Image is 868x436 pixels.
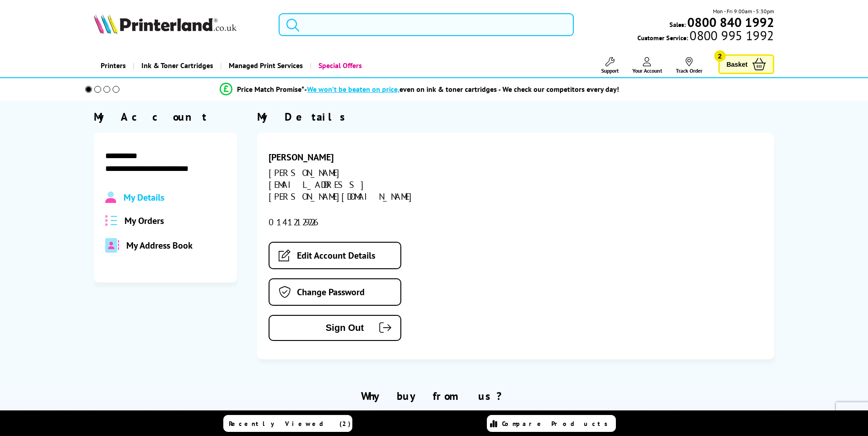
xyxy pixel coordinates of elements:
b: 0800 840 1992 [687,14,774,31]
li: modal_Promise [73,81,767,97]
span: Sign Out [283,323,364,333]
img: Printerland Logo [94,14,237,34]
span: 0800 995 1992 [688,31,774,40]
a: Your Account [632,57,662,74]
span: My Address Book [126,239,193,251]
a: Special Offers [310,54,369,77]
img: address-book-duotone-solid.svg [105,238,119,253]
span: Sales: [669,20,686,29]
a: Ink & Toner Cartridges [133,54,220,77]
div: 01412129226 [269,216,431,228]
a: Recently Viewed (2) [223,415,352,432]
h2: Why buy from us? [94,389,774,403]
a: Change Password [269,278,401,306]
span: Recently Viewed (2) [229,420,351,428]
a: Basket 2 [718,54,774,74]
a: Managed Print Services [220,54,310,77]
div: [PERSON_NAME][EMAIL_ADDRESS][PERSON_NAME][DOMAIN_NAME] [269,167,431,202]
span: We won’t be beaten on price, [307,85,399,94]
img: Profile.svg [105,191,116,203]
span: Mon - Fri 9:00am - 5:30pm [713,7,774,16]
a: 0800 840 1992 [686,18,774,27]
div: My Details [257,110,774,124]
span: Price Match Promise* [237,85,304,94]
span: My Orders [124,215,164,227]
span: Your Account [632,67,662,74]
a: Support [601,57,619,74]
img: all-order.svg [105,215,117,226]
span: Customer Service: [637,31,774,42]
div: - even on ink & toner cartridges - We check our competitors every day! [304,85,619,94]
span: Support [601,67,619,74]
span: 2 [714,50,726,62]
a: Printers [94,54,133,77]
button: Sign Out [269,315,401,341]
span: Ink & Toner Cartridges [141,54,213,77]
a: Edit Account Details [269,242,401,269]
div: My Account [94,110,237,124]
a: Track Order [676,57,702,74]
a: Compare Products [487,415,616,432]
span: My Details [124,191,164,203]
span: Basket [727,58,748,70]
a: Printerland Logo [94,14,267,36]
div: [PERSON_NAME] [269,151,431,163]
span: Compare Products [502,420,613,428]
